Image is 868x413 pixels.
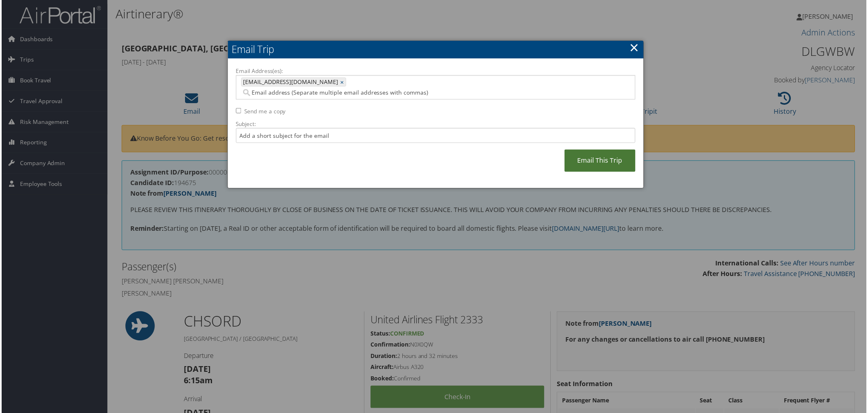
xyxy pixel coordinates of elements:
a: × [631,40,640,56]
label: Send me a copy [244,108,286,116]
label: Email Address(es): [235,67,636,75]
input: Email address (Separate multiple email addresses with commas) [241,89,546,97]
a: Email This Trip [565,150,636,172]
h2: Email Trip [227,41,645,59]
label: Subject: [235,120,636,128]
input: Add a short subject for the email [235,128,636,144]
span: [EMAIL_ADDRESS][DOMAIN_NAME] [241,78,338,86]
a: × [340,78,346,86]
